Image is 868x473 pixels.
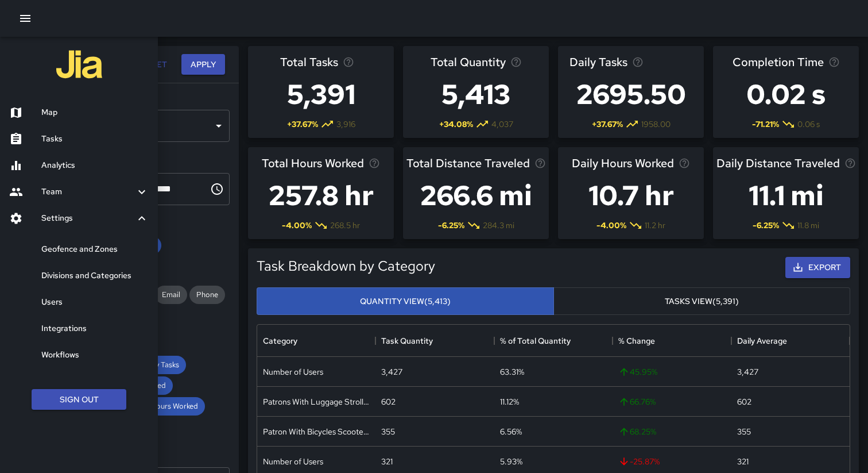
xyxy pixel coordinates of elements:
[41,322,149,335] h6: Integrations
[32,389,126,410] button: Sign Out
[41,270,149,282] h6: Divisions and Categories
[41,106,149,119] h6: Map
[56,41,102,87] img: jia-logo
[41,212,135,225] h6: Settings
[41,296,149,309] h6: Users
[41,349,149,362] h6: Workflows
[41,133,149,145] h6: Tasks
[41,186,135,198] h6: Team
[41,159,149,172] h6: Analytics
[41,243,149,256] h6: Geofence and Zones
